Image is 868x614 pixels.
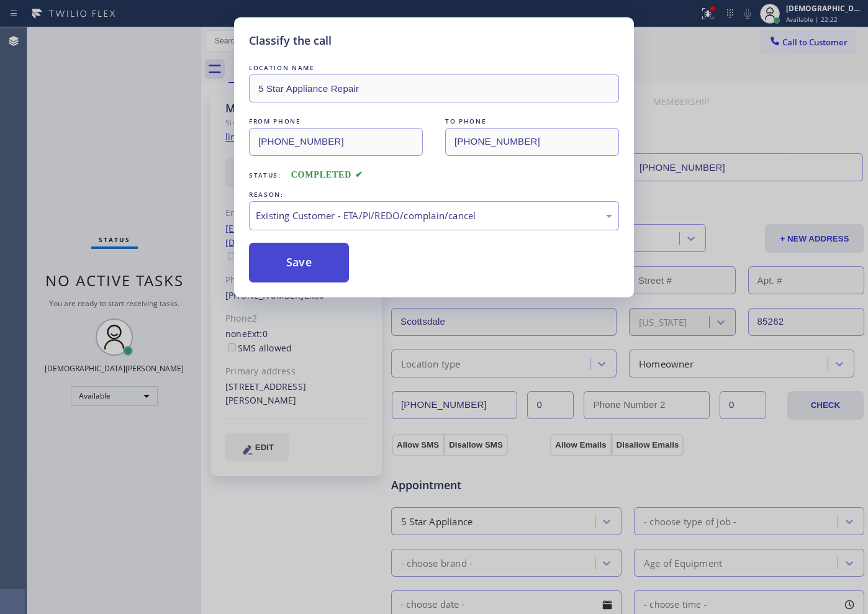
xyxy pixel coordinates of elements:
div: TO PHONE [445,115,619,128]
span: Status: [249,171,281,179]
span: COMPLETED [291,170,363,179]
div: REASON: [249,188,619,201]
div: Existing Customer - ETA/PI/REDO/complain/cancel [256,209,612,223]
h5: Classify the call [249,32,332,49]
div: LOCATION NAME [249,61,619,74]
input: To phone [445,128,619,156]
input: From phone [249,128,423,156]
div: FROM PHONE [249,115,423,128]
button: Save [249,243,349,282]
